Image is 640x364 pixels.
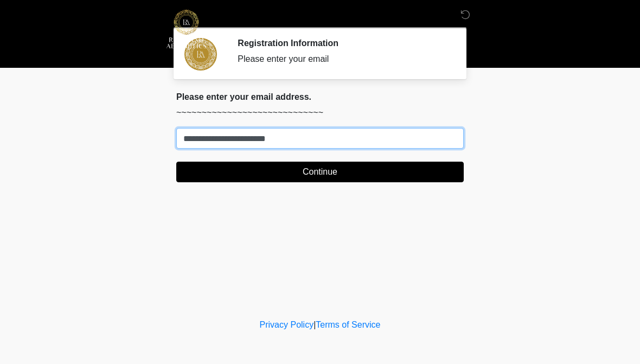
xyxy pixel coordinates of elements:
button: Continue [176,162,464,182]
p: ~~~~~~~~~~~~~~~~~~~~~~~~~~~~~ [176,106,464,119]
div: Please enter your email [238,53,447,66]
img: Richland Aesthetics Logo [165,8,207,50]
h2: Please enter your email address. [176,92,464,102]
a: Terms of Service [316,320,380,329]
a: Privacy Policy [260,320,314,329]
a: | [313,320,316,329]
